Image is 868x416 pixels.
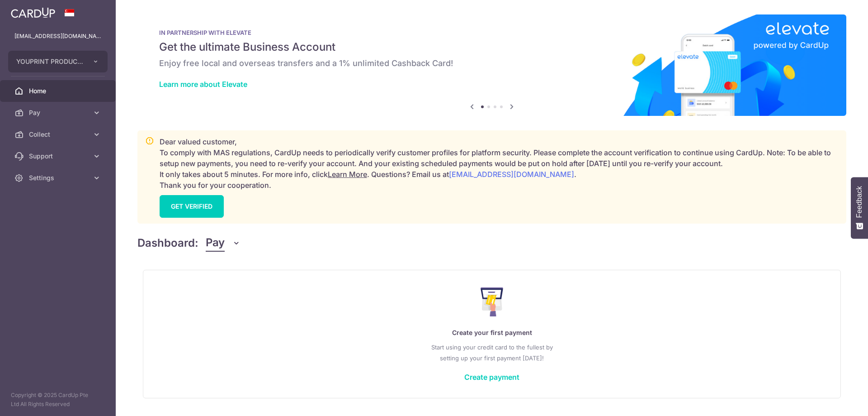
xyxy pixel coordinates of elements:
[206,234,241,252] button: Pay
[159,29,825,36] p: IN PARTNERSHIP WITH ELEVATE
[29,152,89,161] span: Support
[161,327,822,338] p: Create your first payment
[481,287,504,316] img: Make Payment
[29,173,89,182] span: Settings
[137,235,198,251] h4: Dashboard:
[29,86,89,96] span: Home
[14,32,101,41] p: [EMAIL_ADDRESS][DOMAIN_NAME]
[160,195,224,218] a: GET VERIFIED
[449,170,574,179] a: [EMAIL_ADDRESS][DOMAIN_NAME]
[855,186,863,218] span: Feedback
[160,136,839,191] p: Dear valued customer, To comply with MAS regulations, CardUp needs to periodically verify custome...
[328,170,367,179] a: Learn More
[159,40,825,54] h5: Get the ultimate Business Account
[159,58,825,69] h6: Enjoy free local and overseas transfers and a 1% unlimited Cashback Card!
[206,234,225,252] span: Pay
[161,342,822,363] p: Start using your credit card to the fullest by setting up your first payment [DATE]!
[464,373,519,382] a: Create payment
[29,130,89,139] span: Collect
[137,14,846,116] img: Renovation banner
[16,57,83,66] span: YOUPRINT PRODUCTIONS PTE LTD
[29,108,89,117] span: Pay
[159,80,247,89] a: Learn more about Elevate
[11,7,55,18] img: CardUp
[851,177,868,239] button: Feedback - Show survey
[8,51,108,72] button: YOUPRINT PRODUCTIONS PTE LTD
